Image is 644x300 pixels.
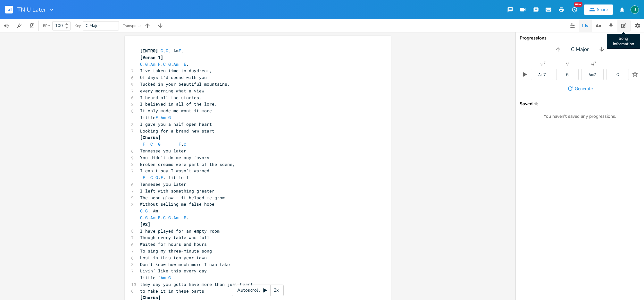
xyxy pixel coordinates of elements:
[158,215,161,220] span: F
[140,168,209,174] span: I can't say I wasn't warned
[184,61,186,67] span: E
[140,288,204,294] span: to make it in these parts
[574,2,582,7] div: New
[140,161,235,167] span: Broken dreams were part of the scene,
[140,215,189,220] span: . . . . . .
[158,141,161,147] span: G
[140,255,207,261] span: Lost in this ten-year town
[150,215,155,220] span: Am
[140,281,253,287] span: they say you gotta have more than just heart
[140,175,189,180] span: . . little f
[163,61,166,67] span: C
[145,208,148,214] span: G
[140,241,207,247] span: Waited for hours and hours
[140,221,150,227] span: [V2]
[617,19,630,32] button: Song Information
[161,175,163,180] span: F
[161,48,163,54] span: C
[168,115,171,120] span: G
[179,48,181,54] span: F
[140,61,143,67] span: C
[520,36,640,40] div: Progressions
[140,208,158,214] span: . . Am
[140,101,217,107] span: I believed in all of the lore.
[140,275,173,280] span: little f
[544,61,546,64] sup: 7
[168,61,171,67] span: G
[150,61,155,67] span: Am
[173,215,179,220] span: Am
[540,62,543,66] div: vi
[140,148,186,154] span: Tennesee you later
[179,141,181,147] span: F
[591,62,594,66] div: vi
[566,62,569,66] div: V
[631,5,639,14] img: Jim Rudolf
[173,61,179,67] span: Am
[616,73,619,77] div: C
[86,23,100,29] span: C Major
[145,215,148,220] span: G
[140,181,186,187] span: Tennesee you later
[17,7,46,13] span: TN U Later
[140,134,161,140] span: [Chorus]
[232,285,284,296] div: Autoscroll
[140,141,186,147] span: .
[589,73,596,77] div: Am7
[271,285,282,296] div: 3x
[140,188,214,194] span: I left with something greater
[43,24,50,28] div: BPM
[520,101,636,106] span: Saved
[140,81,230,87] span: Tucked in your beautiful mountains,
[575,86,593,92] span: Generate
[140,108,212,114] span: It only made me want it more
[140,95,202,100] span: I heard all the stories,
[140,195,227,201] span: The neon glow - it helped me grow.
[168,275,171,280] span: G
[140,74,207,80] span: Of days I’d spend with you
[594,61,596,64] sup: 7
[597,7,608,13] div: Share
[140,201,214,207] span: Without selling me false hope
[140,155,209,160] span: You didn't do me any favors
[161,275,166,280] span: Am
[140,88,204,94] span: every morning what a view
[150,175,153,180] span: C
[155,175,158,180] span: G
[140,55,163,60] span: [Verse 1]
[571,46,589,53] span: C Major
[150,141,153,147] span: C
[140,61,189,67] span: . . . . . .
[140,268,207,274] span: Livin’ like this every day
[140,215,143,220] span: C
[520,114,640,119] div: You haven't saved any progressions.
[140,235,209,240] span: Though every table was full
[143,175,145,180] span: F
[568,4,581,15] button: New
[184,141,186,147] span: C
[123,24,140,28] div: Transpose
[145,61,148,67] span: G
[161,115,166,120] span: Am
[617,62,618,66] div: I
[140,48,158,54] span: [INTRO]
[538,73,546,77] div: Am7
[140,261,230,267] span: Don’t know how much more I can take
[163,215,166,220] span: C
[168,215,171,220] span: G
[140,128,214,134] span: Looking for a brand new start
[158,61,161,67] span: F
[166,48,168,54] span: G
[184,215,186,220] span: E
[140,68,212,73] span: I’ve taken time to daydream,
[143,141,145,147] span: F
[155,115,158,120] span: F
[140,208,143,214] span: C
[584,4,613,15] button: Share
[140,248,212,254] span: To sing my three-minute song
[74,24,81,28] div: Key
[140,48,184,54] span: . . Am .
[140,115,173,120] span: little
[565,83,595,94] button: Generate
[140,228,220,234] span: I have played for an empty room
